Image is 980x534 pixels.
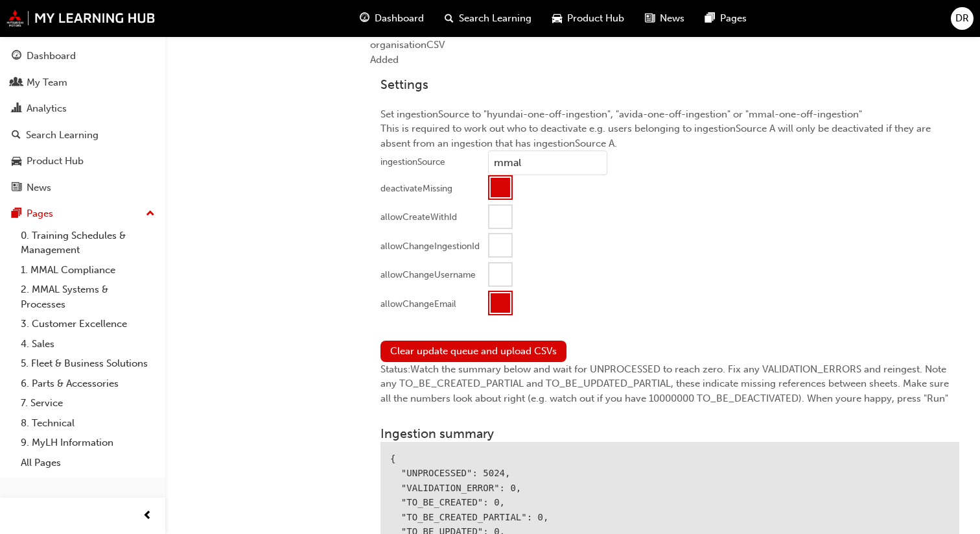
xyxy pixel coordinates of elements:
div: Pages [27,206,53,221]
a: pages-iconPages [695,5,757,32]
span: chart-icon [12,103,21,115]
img: mmal [6,10,156,27]
div: Added [370,53,970,67]
div: Status: Watch the summary below and wait for UNPROCESSED to reach zero. Fix any VALIDATION_ERRORS... [380,362,959,406]
input: ingestionSource [488,151,607,175]
span: pages-icon [705,10,715,27]
div: allowChangeUsername [380,269,476,282]
a: Product Hub [5,149,160,173]
div: Dashboard [27,49,76,64]
a: News [5,176,160,200]
span: up-icon [146,206,155,223]
div: My Team [27,75,67,90]
div: allowChangeEmail [380,298,456,311]
div: Set ingestionSource to "hyundai-one-off-ingestion", "avida-one-off-ingestion" or "mmal-one-off-in... [370,67,970,330]
a: Dashboard [5,44,160,68]
a: 4. Sales [16,334,160,354]
a: Analytics [5,97,160,121]
a: 8. Technical [16,413,160,433]
span: search-icon [12,130,21,141]
button: Pages [5,202,160,226]
span: Product Hub [567,11,624,26]
span: car-icon [12,156,21,167]
div: Search Learning [26,128,99,143]
span: search-icon [445,10,454,27]
button: DR [951,7,974,30]
a: Search Learning [5,123,160,147]
a: guage-iconDashboard [349,5,434,32]
a: My Team [5,71,160,95]
span: Dashboard [375,11,424,26]
h3: Ingestion summary [380,426,959,441]
span: people-icon [12,77,21,89]
span: News [660,11,684,26]
span: pages-icon [12,208,21,220]
a: All Pages [16,453,160,473]
span: DR [955,11,969,26]
a: car-iconProduct Hub [542,5,635,32]
a: 2. MMAL Systems & Processes [16,280,160,314]
a: 3. Customer Excellence [16,314,160,334]
a: 0. Training Schedules & Management [16,226,160,260]
span: guage-icon [360,10,369,27]
div: organisation CSV [370,27,970,67]
div: allowChangeIngestionId [380,240,480,253]
a: search-iconSearch Learning [434,5,542,32]
span: news-icon [12,182,21,194]
span: prev-icon [143,508,152,524]
span: Search Learning [459,11,531,26]
span: car-icon [552,10,562,27]
div: News [27,180,51,195]
span: news-icon [645,10,655,27]
span: Pages [720,11,747,26]
a: 9. MyLH Information [16,433,160,453]
div: ingestionSource [380,156,445,169]
div: deactivateMissing [380,182,452,195]
span: guage-icon [12,51,21,62]
a: news-iconNews [635,5,695,32]
a: 7. Service [16,393,160,413]
div: Product Hub [27,154,84,169]
h3: Settings [380,77,959,92]
a: 6. Parts & Accessories [16,374,160,394]
div: Analytics [27,101,67,116]
div: allowCreateWithId [380,211,457,224]
button: Clear update queue and upload CSVs [380,341,566,362]
a: 5. Fleet & Business Solutions [16,354,160,374]
button: DashboardMy TeamAnalyticsSearch LearningProduct HubNews [5,42,160,202]
a: 1. MMAL Compliance [16,260,160,280]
